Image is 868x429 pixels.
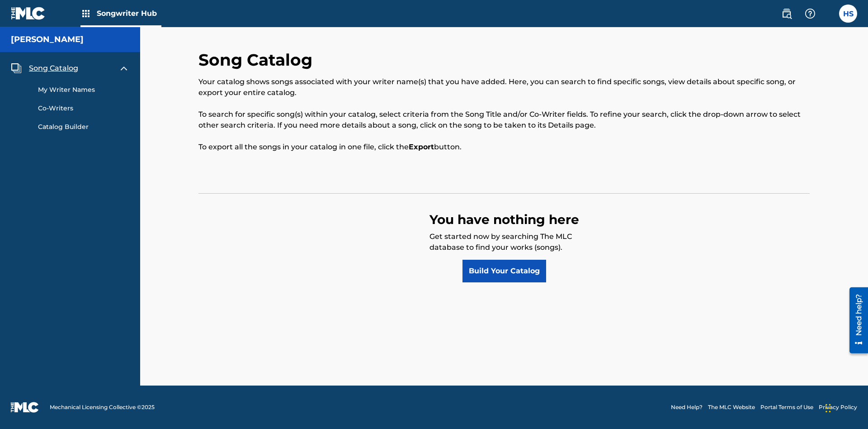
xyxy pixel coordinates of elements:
a: Public Search [778,5,796,23]
img: expand [118,63,129,74]
a: Need Help? [671,403,703,411]
img: search [781,8,792,19]
p: Get started now by searching The MLC database to find your works (songs). [429,231,579,260]
h2: Song Catalog [198,50,317,70]
strong: You have nothing here [429,212,579,227]
a: Privacy Policy [819,403,857,411]
div: Drag [826,395,831,422]
h5: Lorna Singerton [11,34,84,45]
strong: Export [409,143,434,151]
p: To search for specific song(s) within your catalog, select criteria from the Song Title and/or Co... [198,109,810,131]
iframe: Resource Center [843,284,868,358]
a: Song CatalogSong Catalog [11,63,78,74]
span: Songwriter Hub [97,8,161,19]
img: MLC Logo [11,7,46,20]
a: The MLC Website [708,403,755,411]
span: Mechanical Licensing Collective © 2025 [50,403,155,411]
a: My Writer Names [38,85,129,95]
a: Portal Terms of Use [760,403,813,411]
p: Your catalog shows songs associated with your writer name(s) that you have added. Here, you can s... [198,76,810,98]
div: Help [801,5,819,23]
img: help [805,8,816,19]
div: Notifications [825,9,834,18]
a: Co-Writers [38,104,129,113]
a: Build Your Catalog [462,260,546,282]
img: Song Catalog [11,63,22,74]
div: User Menu [839,5,857,23]
span: Song Catalog [29,63,78,74]
img: Top Rightsholders [80,8,91,19]
p: To export all the songs in your catalog in one file, click the button. [198,142,810,153]
iframe: Chat Widget [823,386,868,429]
a: Catalog Builder [38,122,129,132]
img: logo [11,402,39,413]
